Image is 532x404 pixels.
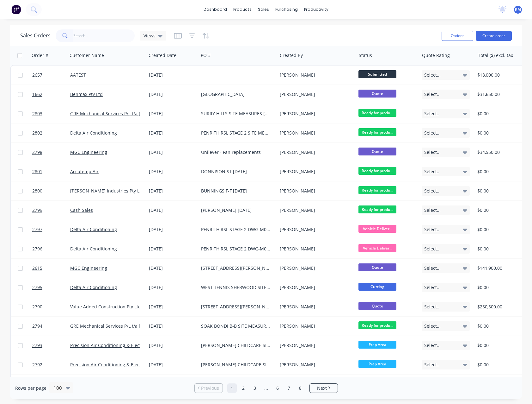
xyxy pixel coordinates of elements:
[301,5,332,14] div: productivity
[32,317,70,336] a: 2794
[358,321,396,329] span: Ready for produ...
[70,149,107,155] a: MGC Engineering
[296,383,305,393] a: Page 8
[201,207,271,213] div: [PERSON_NAME] [DATE]
[20,33,51,39] h1: Sales Orders
[73,29,135,42] input: Search...
[32,284,42,291] span: 2795
[227,383,237,393] a: Page 1 is your current page
[358,167,396,175] span: Ready for produ...
[280,304,350,310] div: [PERSON_NAME]
[32,168,42,175] span: 2801
[32,226,42,233] span: 2797
[255,5,272,14] div: sales
[32,297,70,316] a: 2790
[280,130,350,136] div: [PERSON_NAME]
[280,52,303,59] div: Created By
[70,52,104,59] div: Customer Name
[15,385,46,391] span: Rows per page
[201,168,271,175] div: DONNISON ST [DATE]
[32,246,42,252] span: 2796
[70,342,166,348] a: Precision Air Conditioning & Electrical Pty Ltd
[70,168,99,174] a: Accutemp Air
[32,188,42,194] span: 2800
[358,263,396,271] span: Quote
[424,149,441,155] span: Select...
[70,110,215,117] a: GRE Mechanical Services P/L t/a [PERSON_NAME] & [PERSON_NAME]
[358,70,396,78] span: Submitted
[442,31,473,41] button: Options
[201,52,211,59] div: PO #
[11,5,21,14] img: Factory
[201,130,271,136] div: PENRITH RSL STAGE 2 SITE MEASURE BARRELS
[149,207,196,213] div: [DATE]
[192,383,340,393] ul: Pagination
[32,323,42,329] span: 2794
[149,188,196,194] div: [DATE]
[32,201,70,220] a: 2799
[424,226,441,233] span: Select...
[149,168,196,175] div: [DATE]
[32,207,42,213] span: 2799
[280,323,350,329] div: [PERSON_NAME]
[32,355,70,374] a: 2792
[70,91,103,97] a: Benmax Pty Ltd
[201,304,271,310] div: [STREET_ADDRESS][PERSON_NAME]
[230,5,255,14] div: products
[261,383,271,393] a: Jump forward
[358,186,396,194] span: Ready for produ...
[32,143,70,162] a: 2798
[280,72,350,78] div: [PERSON_NAME]
[201,342,271,349] div: [PERSON_NAME] CHILDCARE SITE MEASURES [DATE]
[70,323,215,329] a: GRE Mechanical Services P/L t/a [PERSON_NAME] & [PERSON_NAME]
[358,302,396,310] span: Quote
[280,149,350,155] div: [PERSON_NAME]
[32,162,70,181] a: 2801
[424,72,441,78] span: Select...
[70,246,117,252] a: Delta Air Conditioning
[32,342,42,349] span: 2793
[201,265,271,271] div: [STREET_ADDRESS][PERSON_NAME]
[70,284,117,290] a: Delta Air Conditioning
[32,336,70,355] a: 2793
[201,149,271,155] div: Unilever - Fan replacements
[149,323,196,329] div: [DATE]
[424,130,441,136] span: Select...
[201,246,271,252] div: PENRITH RSL STAGE 2 DWG-M01 REV-8 RUN B - RUN C
[424,188,441,194] span: Select...
[70,265,107,271] a: MGC Engineering
[32,239,70,258] a: 2796
[201,323,271,329] div: SOAK BONDI B-B SITE MEASURES [DATE]
[280,188,350,194] div: [PERSON_NAME]
[32,265,42,271] span: 2615
[149,91,196,98] div: [DATE]
[70,72,86,78] a: AATEST
[195,385,223,391] a: Previous page
[239,383,248,393] a: Page 2
[280,246,350,252] div: [PERSON_NAME]
[200,5,230,14] a: dashboard
[358,360,396,368] span: Prep Area
[358,128,396,136] span: Ready for produ...
[424,110,441,117] span: Select...
[32,85,70,104] a: 1662
[149,72,196,78] div: [DATE]
[424,246,441,252] span: Select...
[32,259,70,278] a: 2615
[424,168,441,175] span: Select...
[201,226,271,233] div: PENRITH RSL STAGE 2 DWG-M01 REV-8 RUN C - RUN D
[149,362,196,368] div: [DATE]
[358,109,396,117] span: Ready for produ...
[201,110,271,117] div: SURRY HILLS SITE MEASURES [DATE]
[32,91,42,98] span: 1662
[201,284,271,291] div: WEST TENNIS SHERWOOD SITE MEASURES [DATE]
[149,110,196,117] div: [DATE]
[32,375,70,394] a: 2791
[149,149,196,155] div: [DATE]
[32,130,42,136] span: 2802
[32,72,42,78] span: 2657
[149,265,196,271] div: [DATE]
[70,130,117,136] a: Delta Air Conditioning
[424,342,441,349] span: Select...
[476,31,512,41] button: Create order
